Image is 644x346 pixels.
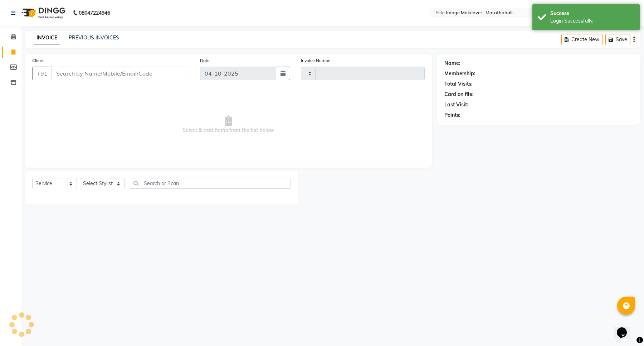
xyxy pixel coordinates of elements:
div: Total Visits: [444,80,473,88]
input: Search by Name/Mobile/Email/Code [52,67,189,80]
span: Select & add items from the list below [32,89,425,160]
img: logo [18,3,67,23]
b: 08047224946 [79,3,110,23]
label: Date [200,57,210,64]
button: +91 [32,67,52,80]
div: Membership: [444,70,475,77]
div: Points: [444,111,460,119]
button: Save [605,34,630,45]
div: Login Successfully. [550,17,634,25]
div: Card on file: [444,91,474,98]
iframe: chat widget [614,317,637,339]
a: PREVIOUS INVOICES [69,34,119,41]
label: Client [32,57,44,64]
div: Name: [444,59,460,67]
a: INVOICE [34,32,60,44]
div: Last Visit: [444,101,468,109]
div: Success [550,10,634,17]
button: Create New [561,34,602,45]
input: Search or Scan [130,178,291,189]
label: Invoice Number [301,57,332,64]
